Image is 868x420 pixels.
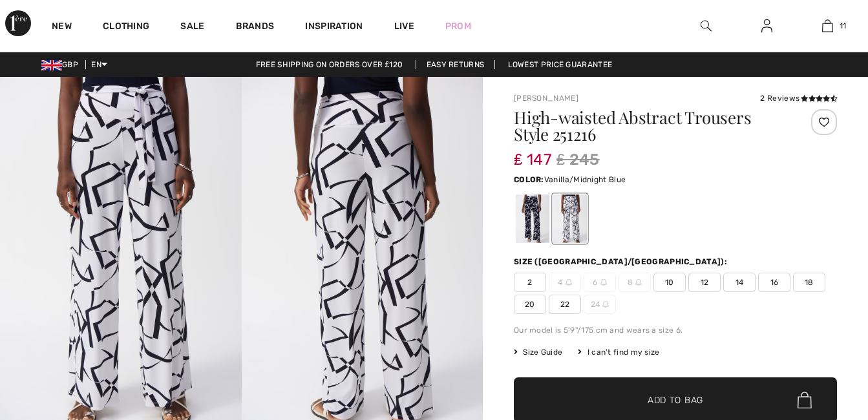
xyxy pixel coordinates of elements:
span: 8 [619,273,651,292]
img: My Bag [822,18,833,34]
span: ₤ 245 [556,148,600,171]
img: UK Pound [41,60,62,70]
span: 22 [549,295,581,314]
iframe: Opens a widget where you can chat to one of our agents [786,323,855,355]
a: New [52,21,72,34]
a: Lowest Price Guarantee [498,60,623,69]
a: Sale [180,21,204,34]
img: ring-m.svg [600,279,607,286]
a: Live [394,19,414,33]
a: Brands [236,21,275,34]
img: ring-m.svg [635,279,642,286]
span: Inspiration [305,21,363,34]
a: Clothing [103,21,149,34]
div: Our model is 5'9"/175 cm and wears a size 6. [514,324,837,336]
h1: High-waisted Abstract Trousers Style 251216 [514,109,783,143]
img: search the website [701,18,712,34]
span: Color: [514,175,544,184]
div: I can't find my size [578,346,659,358]
span: ₤ 147 [514,138,551,169]
span: Add to Bag [648,394,703,407]
span: 20 [514,295,546,314]
img: ring-m.svg [566,279,572,286]
span: 4 [549,273,581,292]
span: 12 [688,273,721,292]
img: My Info [761,18,772,34]
span: 16 [758,273,790,292]
span: GBP [41,60,83,69]
img: 1ère Avenue [5,10,31,36]
a: Prom [445,19,471,33]
div: 2 Reviews [760,92,837,104]
img: Bag.svg [798,392,812,408]
span: 10 [653,273,686,292]
a: 11 [798,18,857,34]
span: 11 [840,20,847,32]
a: [PERSON_NAME] [514,94,578,103]
span: 18 [793,273,825,292]
span: 14 [723,273,756,292]
span: Vanilla/Midnight Blue [544,175,626,184]
span: 2 [514,273,546,292]
span: EN [91,60,107,69]
div: Midnight Blue/Vanilla [516,194,549,243]
a: Easy Returns [416,60,496,69]
span: Size Guide [514,346,562,358]
img: ring-m.svg [602,301,609,308]
a: Sign In [751,18,783,34]
a: Free shipping on orders over ₤120 [246,60,414,69]
span: 6 [584,273,616,292]
div: Size ([GEOGRAPHIC_DATA]/[GEOGRAPHIC_DATA]): [514,256,730,268]
div: Vanilla/Midnight Blue [553,194,587,243]
span: 24 [584,295,616,314]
